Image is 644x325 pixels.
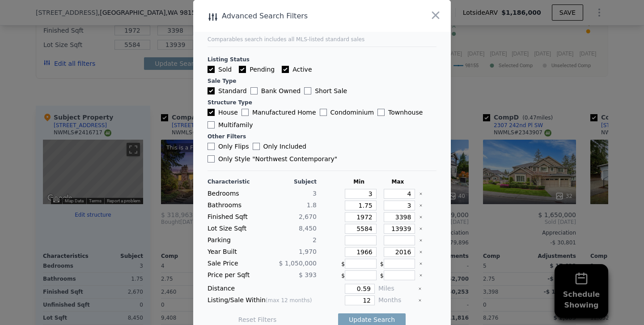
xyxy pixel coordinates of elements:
[418,299,422,302] button: Clear
[378,295,415,305] div: Months
[208,270,260,280] div: Price per Sqft
[208,235,260,245] div: Parking
[208,247,260,257] div: Year Built
[208,86,247,95] label: Standard
[238,315,277,324] button: Reset
[208,56,436,63] div: Listing Status
[193,10,399,22] div: Advanced Search Filters
[279,260,317,267] span: $ 1,050,000
[208,108,238,117] label: House
[313,236,317,244] span: 2
[299,213,317,220] span: 2,670
[208,99,436,106] div: Structure Type
[208,77,436,85] div: Sale Type
[208,133,436,140] div: Other Filters
[380,270,415,280] div: $
[208,87,215,94] input: Standard
[250,87,258,94] input: Bank Owned
[208,201,260,210] div: Bathrooms
[418,287,422,291] button: Clear
[419,192,423,196] button: Clear
[208,155,215,162] input: Only Style "Northwest Contemporary"
[239,66,246,73] input: Pending
[208,224,260,234] div: Lot Size Sqft
[419,250,423,254] button: Clear
[307,201,317,209] span: 1.8
[208,154,337,163] label: Only Style " Northwest Contemporary "
[264,178,317,185] div: Subject
[208,178,260,185] div: Characteristic
[208,143,215,150] input: Only Flips
[378,284,415,294] div: Miles
[208,212,260,222] div: Finished Sqft
[282,65,312,74] label: Active
[377,108,423,117] label: Townhouse
[419,204,423,207] button: Clear
[304,87,311,94] input: Short Sale
[253,143,260,150] input: Only Included
[208,295,317,305] div: Listing/Sale Within
[208,65,232,74] label: Sold
[299,271,317,278] span: $ 393
[299,248,317,255] span: 1,970
[266,297,312,304] span: (max 12 months)
[208,284,317,294] div: Distance
[341,178,377,185] div: Min
[304,86,347,95] label: Short Sale
[208,142,249,151] label: Only Flips
[419,262,423,265] button: Clear
[380,259,415,269] div: $
[208,259,260,269] div: Sale Price
[380,178,415,185] div: Max
[341,270,377,280] div: $
[208,109,215,116] input: House
[208,121,215,128] input: Multifamily
[419,274,423,277] button: Clear
[419,227,423,231] button: Clear
[341,259,377,269] div: $
[241,109,249,116] input: Manufactured Home
[253,142,306,151] label: Only Included
[282,66,289,73] input: Active
[299,225,317,232] span: 8,450
[239,65,275,74] label: Pending
[313,190,317,197] span: 3
[208,189,260,199] div: Bedrooms
[419,239,423,242] button: Clear
[208,36,436,43] div: Comparables search includes all MLS-listed standard sales
[419,215,423,219] button: Clear
[241,108,316,117] label: Manufactured Home
[208,120,253,129] label: Multifamily
[208,66,215,73] input: Sold
[320,108,374,117] label: Condominium
[377,109,385,116] input: Townhouse
[250,86,301,95] label: Bank Owned
[320,109,327,116] input: Condominium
